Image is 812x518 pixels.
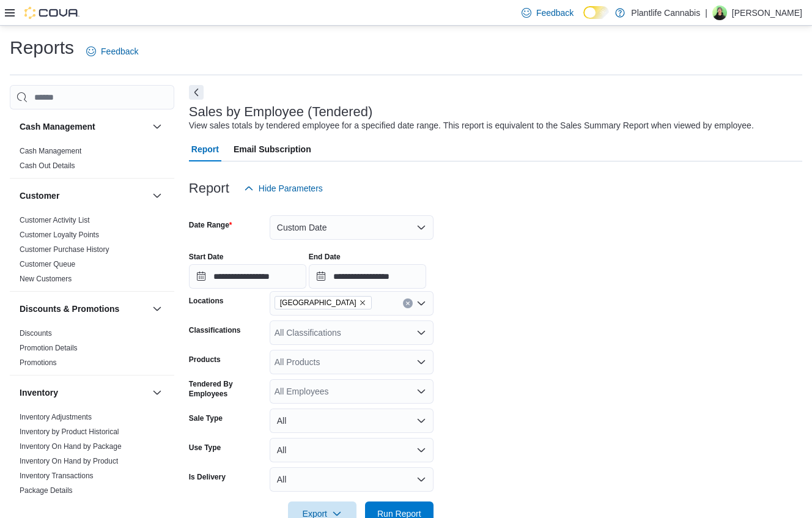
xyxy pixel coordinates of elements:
a: Inventory On Hand by Package [20,442,122,451]
a: Feedback [517,1,578,25]
label: Tendered By Employees [189,379,265,399]
a: Cash Management [20,147,81,155]
div: View sales totals by tendered employee for a specified date range. This report is equivalent to t... [189,119,754,132]
a: Promotions [20,358,57,367]
a: Package Details [20,486,73,495]
span: Promotions [20,358,57,368]
button: Hide Parameters [239,176,328,201]
a: Cash Out Details [20,161,75,170]
button: Open list of options [416,298,426,308]
a: Inventory Transactions [20,472,94,480]
button: Inventory [150,385,164,400]
span: Customer Loyalty Points [20,230,99,240]
span: Inventory On Hand by Package [20,442,122,451]
button: All [270,438,434,462]
div: Cash Management [10,144,174,178]
h3: Customer [20,190,59,202]
label: Classifications [189,325,241,335]
label: End Date [309,252,341,262]
button: All [270,467,434,492]
span: Hide Parameters [259,182,323,194]
span: Cash Management [20,146,81,156]
label: Locations [189,296,224,306]
button: Cash Management [150,119,164,134]
button: Open list of options [416,357,426,367]
button: Open list of options [416,328,426,338]
h3: Inventory [20,387,58,399]
button: Remove Spruce Grove from selection in this group [359,299,366,306]
span: Package Details [20,486,73,495]
div: Customer [10,213,174,291]
button: Open list of options [416,387,426,396]
span: Email Subscription [234,137,311,161]
span: Report [191,137,219,161]
h3: Discounts & Promotions [20,303,119,315]
p: Plantlife Cannabis [631,6,700,20]
button: Discounts & Promotions [20,303,147,315]
input: Dark Mode [583,6,609,19]
span: Inventory Transactions [20,471,94,481]
span: Discounts [20,328,52,338]
label: Products [189,355,221,364]
span: Promotion Details [20,343,78,353]
span: Spruce Grove [275,296,372,309]
label: Is Delivery [189,472,226,482]
img: Cova [24,7,79,19]
h1: Reports [10,35,74,60]
a: Customer Queue [20,260,75,268]
label: Sale Type [189,413,223,423]
a: Promotion Details [20,344,78,352]
span: Customer Activity List [20,215,90,225]
button: Customer [150,188,164,203]
div: Jim Stevenson [712,6,727,20]
div: Discounts & Promotions [10,326,174,375]
input: Press the down key to open a popover containing a calendar. [189,264,306,289]
a: Customer Activity List [20,216,90,224]
a: New Customers [20,275,72,283]
button: Discounts & Promotions [150,302,164,316]
span: [GEOGRAPHIC_DATA] [280,297,356,309]
button: Inventory [20,387,147,399]
button: Custom Date [270,215,434,240]
h3: Cash Management [20,120,95,133]
p: [PERSON_NAME] [732,6,802,20]
span: Feedback [101,45,138,57]
button: Cash Management [20,120,147,133]
label: Use Type [189,443,221,453]
a: Feedback [81,39,143,64]
button: Customer [20,190,147,202]
span: Inventory Adjustments [20,412,92,422]
a: Customer Loyalty Points [20,231,99,239]
a: Customer Purchase History [20,245,109,254]
span: Cash Out Details [20,161,75,171]
input: Press the down key to open a popover containing a calendar. [309,264,426,289]
span: New Customers [20,274,72,284]
span: Feedback [536,7,574,19]
span: Customer Queue [20,259,75,269]
span: Inventory by Product Historical [20,427,119,437]
a: Inventory On Hand by Product [20,457,118,465]
p: | [705,6,707,20]
a: Inventory Adjustments [20,413,92,421]
button: All [270,409,434,433]
span: Customer Purchase History [20,245,109,254]
button: Clear input [403,298,413,308]
h3: Sales by Employee (Tendered) [189,105,373,119]
a: Discounts [20,329,52,338]
a: Inventory by Product Historical [20,427,119,436]
button: Next [189,85,204,100]
h3: Report [189,181,229,196]
label: Start Date [189,252,224,262]
label: Date Range [189,220,232,230]
span: Inventory On Hand by Product [20,456,118,466]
